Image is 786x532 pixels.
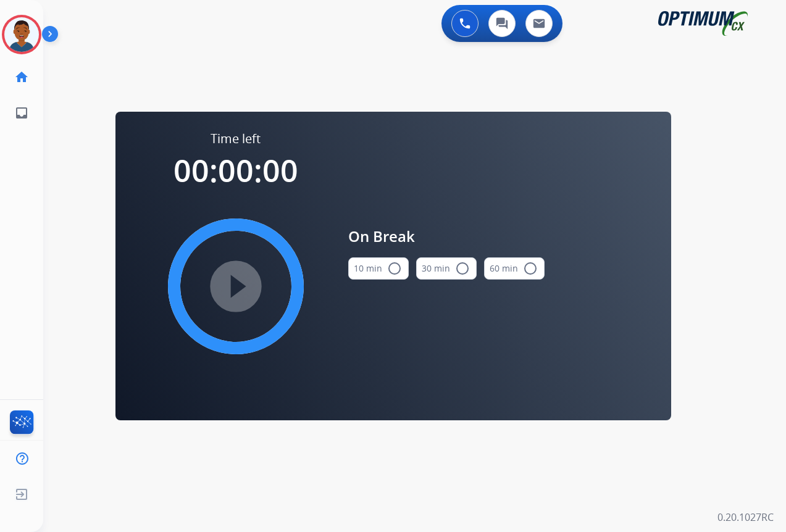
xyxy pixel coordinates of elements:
img: avatar [4,17,39,52]
span: Time left [211,130,261,148]
span: 00:00:00 [174,149,298,191]
mat-icon: radio_button_unchecked [387,261,402,276]
mat-icon: radio_button_unchecked [455,261,470,276]
button: 30 min [416,257,477,280]
button: 60 min [484,257,545,280]
mat-icon: inbox [14,106,29,120]
p: 0.20.1027RC [717,510,774,525]
span: On Break [348,225,545,247]
mat-icon: home [14,70,29,85]
button: 10 min [348,257,409,280]
mat-icon: radio_button_unchecked [523,261,538,276]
